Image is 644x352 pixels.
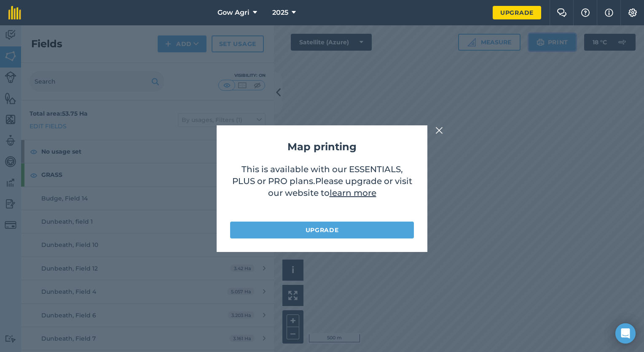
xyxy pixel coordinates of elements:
img: svg+xml;base64,PHN2ZyB4bWxucz0iaHR0cDovL3d3dy53My5vcmcvMjAwMC9zdmciIHdpZHRoPSIxNyIgaGVpZ2h0PSIxNy... [605,8,613,18]
a: learn more [330,188,376,198]
a: Upgrade [493,6,541,19]
div: Open Intercom Messenger [615,323,636,344]
p: This is available with our ESSENTIALS, PLUS or PRO plans . [230,163,414,213]
img: Two speech bubbles overlapping with the left bubble in the forefront [557,8,567,17]
img: svg+xml;base64,PHN2ZyB4bWxucz0iaHR0cDovL3d3dy53My5vcmcvMjAwMC9zdmciIHdpZHRoPSIyMiIgaGVpZ2h0PSIzMC... [435,125,443,135]
span: Gow Agri [217,8,250,18]
img: A question mark icon [580,8,590,17]
img: A cog icon [628,8,638,17]
span: 2025 [272,8,288,18]
h2: Map printing [230,139,414,155]
span: Please upgrade or visit our website to [268,176,412,198]
img: fieldmargin Logo [8,6,21,19]
a: Upgrade [230,222,414,238]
